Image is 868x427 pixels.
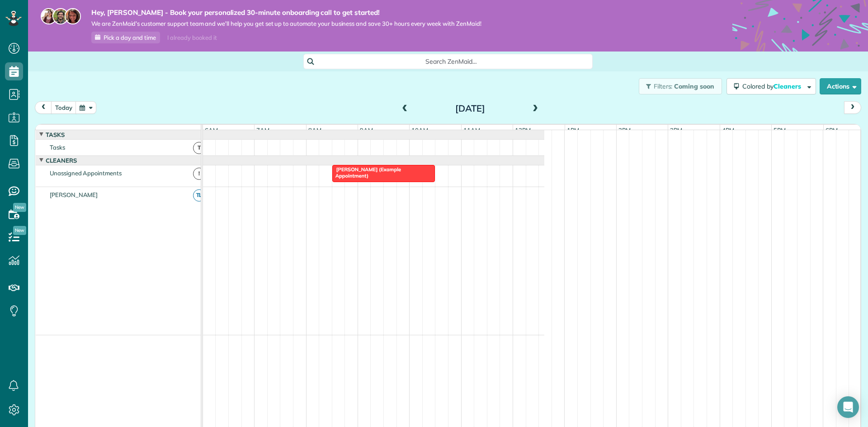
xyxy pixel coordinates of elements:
span: 7am [255,127,271,134]
span: [PERSON_NAME] [48,191,100,198]
strong: Hey, [PERSON_NAME] - Book your personalized 30-minute onboarding call to get started! [91,8,481,17]
span: 6pm [824,127,840,134]
span: 10am [410,127,430,134]
span: Unassigned Appointments [48,169,123,177]
span: Cleaners [774,82,802,90]
span: 1pm [565,127,581,134]
img: jorge-587dff0eeaa6aab1f244e6dc62b8924c3b6ad411094392a53c71c6c4a576187d.jpg [52,8,69,24]
img: michelle-19f622bdf1676172e81f8f8fba1fb50e276960ebfe0243fe18214015130c80e4.jpg [65,8,81,24]
span: We are ZenMaid’s customer support team and we’ll help you get set up to automate your business an... [91,20,481,28]
span: Cleaners [44,157,79,164]
img: maria-72a9807cf96188c08ef61303f053569d2e2a8a1cde33d635c8a3ac13582a053d.jpg [41,8,57,24]
span: 5pm [772,127,788,134]
span: Coming soon [674,82,715,90]
span: Pick a day and time [104,34,156,41]
span: 12pm [513,127,533,134]
span: 6am [203,127,220,134]
button: today [51,101,76,113]
span: ! [193,168,205,180]
span: [PERSON_NAME] (Example Appointment) [332,166,401,179]
span: Colored by [742,82,804,90]
span: 2pm [617,127,632,134]
div: I already booked it [162,32,222,43]
span: Filters: [654,82,673,90]
span: T [193,142,205,154]
span: New [13,203,26,212]
button: prev [35,101,52,113]
span: Tasks [44,131,66,138]
div: Open Intercom Messenger [837,396,859,418]
span: 4pm [720,127,736,134]
span: 11am [462,127,482,134]
span: 9am [358,127,375,134]
span: New [13,226,26,235]
span: Tasks [48,144,67,151]
button: Actions [820,78,861,94]
a: Pick a day and time [91,32,160,43]
span: 8am [307,127,323,134]
span: 3pm [668,127,684,134]
span: TL [193,189,205,202]
button: next [844,101,861,113]
button: Colored byCleaners [726,78,816,94]
h2: [DATE] [414,103,527,113]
